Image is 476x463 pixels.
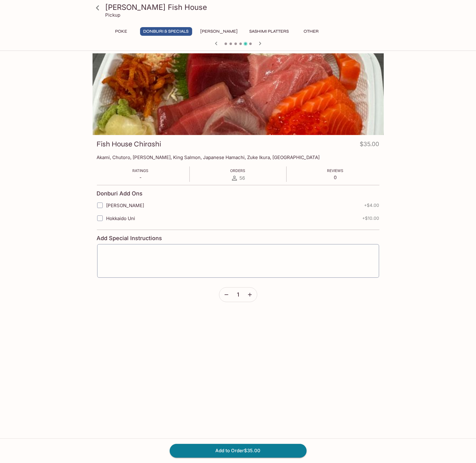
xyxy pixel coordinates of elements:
h4: $35.00 [360,139,379,151]
p: - [133,174,149,180]
p: Akami, Chutoro, [PERSON_NAME], King Salmon, Japanese Hamachi, Zuke Ikura, [GEOGRAPHIC_DATA] [97,154,379,160]
span: Reviews [327,168,344,173]
button: Sashimi Platters [246,27,292,36]
span: + $4.00 [364,203,379,208]
span: Orders [230,168,246,173]
h4: Donburi Add Ons [97,190,143,197]
h3: [PERSON_NAME] Fish House [106,2,381,12]
h4: Add Special Instructions [97,235,379,242]
button: Poke [107,27,135,36]
span: + $10.00 [362,216,379,221]
p: 0 [327,174,344,180]
span: Ratings [133,168,149,173]
span: 56 [239,175,245,181]
div: Fish House Chirashi [93,53,384,135]
button: Donburi & Specials [140,27,192,36]
span: 1 [237,291,239,298]
span: Hokkaido Uni [106,215,135,221]
button: Other [297,27,325,36]
button: [PERSON_NAME] [197,27,241,36]
p: Pickup [106,12,121,18]
span: [PERSON_NAME] [106,203,144,208]
button: Add to Order$35.00 [170,444,307,457]
h3: Fish House Chirashi [97,139,161,149]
